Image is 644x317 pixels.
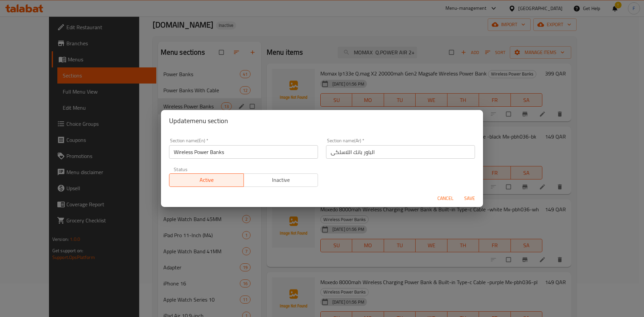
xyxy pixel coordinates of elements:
[437,194,453,203] span: Cancel
[462,194,478,203] span: Save
[326,145,475,159] input: Please enter section name(ar)
[169,145,318,159] input: Please enter section name(en)
[169,115,475,126] h2: Update menu section
[169,173,244,187] button: Active
[435,192,456,205] button: Cancel
[247,175,316,185] span: Inactive
[244,173,318,187] button: Inactive
[459,192,480,205] button: Save
[172,175,241,185] span: Active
